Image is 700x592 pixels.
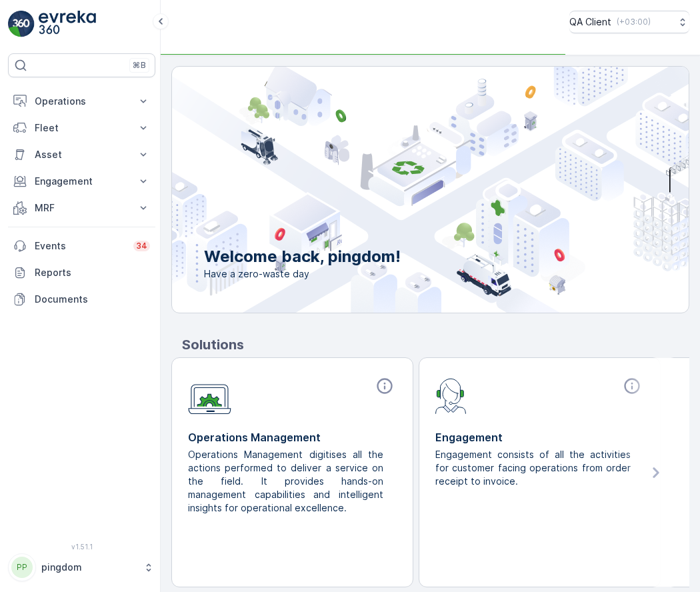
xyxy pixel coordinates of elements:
button: Asset [8,141,155,168]
p: Documents [35,293,150,306]
p: Engagement [435,429,644,445]
p: 34 [136,241,147,251]
img: module-icon [435,377,467,414]
span: v 1.51.1 [8,543,155,551]
p: Engagement consists of all the activities for customer facing operations from order receipt to in... [435,448,633,488]
img: logo [8,11,35,37]
p: Events [35,239,125,253]
p: Fleet [35,121,129,135]
img: city illustration [112,67,689,313]
a: Events34 [8,233,155,259]
p: ( +03:00 ) [617,17,651,27]
p: MRF [35,201,129,215]
button: Fleet [8,115,155,141]
button: Operations [8,88,155,115]
p: Reports [35,266,150,279]
p: pingdom [41,561,137,574]
p: ⌘B [133,60,146,71]
button: MRF [8,195,155,221]
p: Welcome back, pingdom! [204,246,401,267]
a: Reports [8,259,155,286]
button: QA Client(+03:00) [569,11,689,33]
span: Have a zero-waste day [204,267,401,281]
p: Operations [35,95,129,108]
a: Documents [8,286,155,313]
p: Engagement [35,175,129,188]
img: module-icon [188,377,231,415]
img: logo_light-DOdMpM7g.png [39,11,96,37]
p: Operations Management [188,429,397,445]
p: QA Client [569,15,611,29]
p: Solutions [182,335,689,355]
p: Asset [35,148,129,161]
button: PPpingdom [8,553,155,581]
button: Engagement [8,168,155,195]
div: PP [11,557,33,578]
p: Operations Management digitises all the actions performed to deliver a service on the field. It p... [188,448,386,515]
